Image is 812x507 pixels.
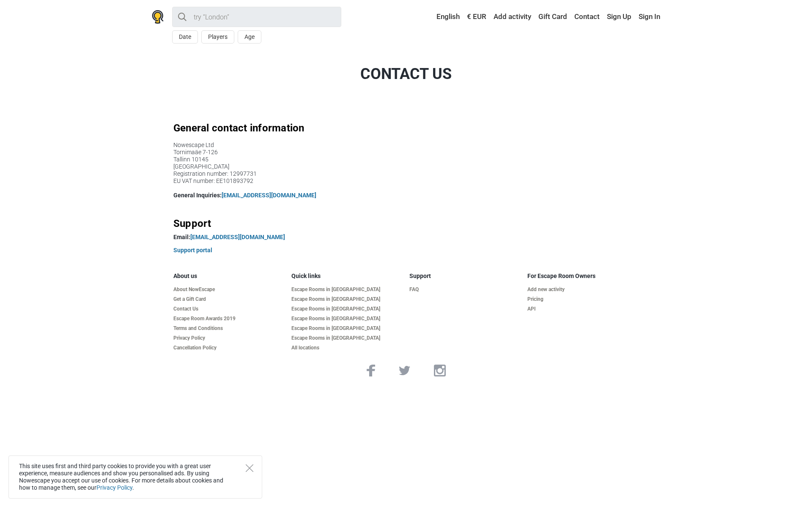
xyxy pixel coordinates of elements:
[173,63,639,85] h1: Contact us
[222,192,316,199] a: [EMAIL_ADDRESS][DOMAIN_NAME]
[291,345,403,351] a: All locations
[201,30,234,44] button: Players
[291,296,403,303] a: Escape Rooms in [GEOGRAPHIC_DATA]
[572,9,602,25] a: Contact
[96,484,132,491] a: Privacy Policy
[173,247,212,253] a: Support portal
[152,10,164,24] img: Nowescape logo
[173,177,639,185] li: EU VAT number: EE101893792
[291,325,403,332] a: Escape Rooms in [GEOGRAPHIC_DATA]
[173,121,639,135] h2: General contact information
[291,273,403,280] h5: Quick links
[173,191,639,200] p: General Inquiries:
[527,296,639,303] a: Pricing
[291,335,403,341] a: Escape Rooms in [GEOGRAPHIC_DATA]
[173,316,285,322] a: Escape Room Awards 2019
[173,233,639,242] p: Email:
[173,149,639,156] li: Tornimaäe 7-126
[636,9,660,25] a: Sign In
[173,142,639,149] li: Nowescape Ltd
[431,14,436,20] img: English
[173,286,285,293] a: About NowEscape
[173,170,639,177] li: Registration number: 12997731
[173,217,639,231] h2: Support
[491,9,533,25] a: Add activity
[173,273,285,280] h5: About us
[172,30,198,44] button: Date
[527,286,639,293] a: Add new activity
[172,7,341,27] input: try “London”
[190,234,285,240] a: [EMAIL_ADDRESS][DOMAIN_NAME]
[409,273,521,280] h5: Support
[409,286,521,293] a: FAQ
[173,325,285,332] a: Terms and Conditions
[173,296,285,303] a: Get a Gift Card
[173,156,639,163] li: Tallinn 10145
[428,9,462,25] a: English
[291,286,403,293] a: Escape Rooms in [GEOGRAPHIC_DATA]
[8,455,262,499] div: This site uses first and third party cookies to provide you with a great user experience, measure...
[536,9,569,25] a: Gift Card
[246,464,253,472] button: Close
[173,163,639,170] li: [GEOGRAPHIC_DATA]
[173,306,285,312] a: Contact Us
[465,9,488,25] a: € EUR
[173,345,285,351] a: Cancellation Policy
[605,9,634,25] a: Sign Up
[527,306,639,312] a: API
[291,306,403,312] a: Escape Rooms in [GEOGRAPHIC_DATA]
[173,335,285,341] a: Privacy Policy
[238,30,261,44] button: Age
[527,273,639,280] h5: For Escape Room Owners
[291,316,403,322] a: Escape Rooms in [GEOGRAPHIC_DATA]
